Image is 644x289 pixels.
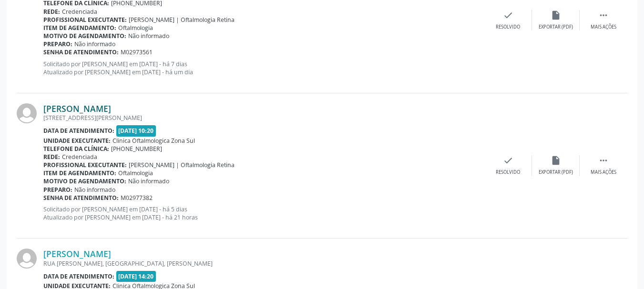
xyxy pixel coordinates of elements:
[74,40,115,48] span: Não informado
[129,161,235,169] span: [PERSON_NAME] | Oftalmologia Retina
[118,24,153,32] span: Oftalmologia
[43,205,484,221] p: Solicitado por [PERSON_NAME] em [DATE] - há 5 dias Atualizado por [PERSON_NAME] em [DATE] - há 21...
[539,169,573,176] div: Exportar (PDF)
[121,48,153,56] span: M02973561
[43,16,127,24] b: Profissional executante:
[503,155,513,166] i: check
[111,145,162,153] span: [PHONE_NUMBER]
[43,272,114,280] b: Data de atendimento:
[129,16,235,24] span: [PERSON_NAME] | Oftalmologia Retina
[43,177,126,185] b: Motivo de agendamento:
[43,169,116,177] b: Item de agendamento:
[118,169,153,177] span: Oftalmologia
[43,249,111,259] a: [PERSON_NAME]
[62,153,97,161] span: Credenciada
[43,127,114,135] b: Data de atendimento:
[116,271,156,282] span: [DATE] 14:20
[128,32,169,40] span: Não informado
[43,60,484,76] p: Solicitado por [PERSON_NAME] em [DATE] - há 7 dias Atualizado por [PERSON_NAME] em [DATE] - há um...
[43,186,72,194] b: Preparo:
[17,103,37,123] img: img
[551,10,561,20] i: insert_drive_file
[43,8,60,16] b: Rede:
[116,125,156,136] span: [DATE] 10:20
[43,194,119,202] b: Senha de atendimento:
[112,137,195,145] span: Clinica Oftalmologica Zona Sul
[43,137,111,145] b: Unidade executante:
[43,161,127,169] b: Profissional executante:
[43,48,119,56] b: Senha de atendimento:
[74,186,115,194] span: Não informado
[496,169,520,176] div: Resolvido
[43,24,116,32] b: Item de agendamento:
[62,8,97,16] span: Credenciada
[121,194,153,202] span: M02977382
[43,32,126,40] b: Motivo de agendamento:
[598,10,609,20] i: 
[503,10,513,20] i: check
[539,24,573,30] div: Exportar (PDF)
[551,155,561,166] i: insert_drive_file
[43,114,484,122] div: [STREET_ADDRESS][PERSON_NAME]
[43,153,60,161] b: Rede:
[128,177,169,185] span: Não informado
[43,40,72,48] b: Preparo:
[598,155,609,166] i: 
[43,103,111,114] a: [PERSON_NAME]
[43,259,484,268] div: RUA [PERSON_NAME], [GEOGRAPHIC_DATA], [PERSON_NAME]
[591,169,616,176] div: Mais ações
[17,249,37,269] img: img
[43,145,109,153] b: Telefone da clínica:
[496,24,520,30] div: Resolvido
[591,24,616,30] div: Mais ações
